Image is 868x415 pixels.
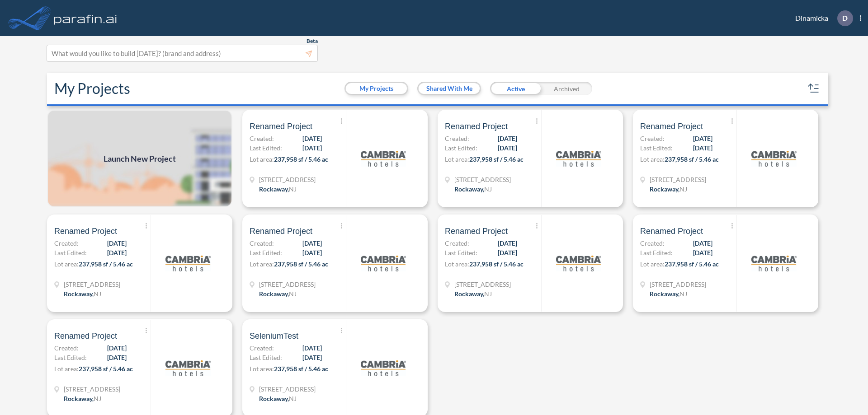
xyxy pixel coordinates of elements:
[640,121,703,132] span: Renamed Project
[469,155,524,163] span: 237,958 sf / 5.46 ac
[64,290,94,298] span: Rockaway ,
[751,136,797,181] img: logo
[640,248,673,257] span: Last Edited:
[302,343,322,353] span: [DATE]
[445,121,508,132] span: Renamed Project
[250,343,274,353] span: Created:
[64,384,120,394] span: 321 Mt Hope Ave
[454,175,511,184] span: 321 Mt Hope Ave
[454,184,492,194] div: Rockaway, NJ
[361,241,406,286] img: logo
[445,155,469,163] span: Lot area:
[165,241,211,286] img: logo
[650,175,706,184] span: 321 Mt Hope Ave
[64,280,120,289] span: 321 Mt Hope Ave
[454,289,492,298] div: Rockaway, NJ
[274,155,328,163] span: 237,958 sf / 5.46 ac
[498,134,517,143] span: [DATE]
[490,82,541,95] div: Active
[259,384,316,394] span: 321 Mt Hope Ave
[640,260,665,268] span: Lot area:
[693,238,712,248] span: [DATE]
[250,121,312,132] span: Renamed Project
[302,248,322,257] span: [DATE]
[665,155,719,163] span: 237,958 sf / 5.46 ac
[289,185,297,193] span: NJ
[302,134,322,143] span: [DATE]
[289,290,297,298] span: NJ
[259,280,316,289] span: 321 Mt Hope Ave
[54,260,79,268] span: Lot area:
[64,394,101,403] div: Rockaway, NJ
[782,10,861,26] div: Dinamicka
[259,394,297,403] div: Rockaway, NJ
[250,365,274,373] span: Lot area:
[650,289,687,298] div: Rockaway, NJ
[79,260,133,268] span: 237,958 sf / 5.46 ac
[498,248,517,257] span: [DATE]
[54,365,79,373] span: Lot area:
[54,331,117,341] span: Renamed Project
[445,134,469,143] span: Created:
[693,134,712,143] span: [DATE]
[361,136,406,181] img: logo
[307,37,318,45] span: Beta
[484,185,492,193] span: NJ
[259,175,316,184] span: 321 Mt Hope Ave
[250,155,274,163] span: Lot area:
[289,395,297,402] span: NJ
[165,345,211,391] img: logo
[259,289,297,298] div: Rockaway, NJ
[64,289,101,298] div: Rockaway, NJ
[541,82,592,95] div: Archived
[259,290,289,298] span: Rockaway ,
[842,14,848,22] p: D
[54,248,87,257] span: Last Edited:
[250,238,274,248] span: Created:
[250,353,282,362] span: Last Edited:
[250,226,312,237] span: Renamed Project
[361,345,406,391] img: logo
[484,290,492,298] span: NJ
[107,238,127,248] span: [DATE]
[94,395,101,402] span: NJ
[259,184,297,194] div: Rockaway, NJ
[693,248,712,257] span: [DATE]
[250,134,274,143] span: Created:
[650,280,706,289] span: 321 Mt Hope Ave
[693,143,712,153] span: [DATE]
[640,226,703,237] span: Renamed Project
[419,83,480,94] button: Shared With Me
[250,143,282,153] span: Last Edited:
[79,365,133,373] span: 237,958 sf / 5.46 ac
[498,143,517,153] span: [DATE]
[454,185,484,193] span: Rockaway ,
[107,353,127,362] span: [DATE]
[302,143,322,153] span: [DATE]
[54,226,117,237] span: Renamed Project
[54,353,87,362] span: Last Edited:
[64,395,94,402] span: Rockaway ,
[445,143,477,153] span: Last Edited:
[640,134,665,143] span: Created:
[47,110,232,207] img: add
[47,110,232,207] a: Launch New Project
[445,226,508,237] span: Renamed Project
[469,260,524,268] span: 237,958 sf / 5.46 ac
[52,9,119,27] img: logo
[104,153,176,165] span: Launch New Project
[302,353,322,362] span: [DATE]
[94,290,101,298] span: NJ
[250,331,298,341] span: SeleniumTest
[751,241,797,286] img: logo
[250,248,282,257] span: Last Edited:
[274,260,328,268] span: 237,958 sf / 5.46 ac
[107,343,127,353] span: [DATE]
[250,260,274,268] span: Lot area:
[556,241,601,286] img: logo
[640,238,665,248] span: Created:
[807,81,821,96] button: sort
[346,83,407,94] button: My Projects
[650,290,679,298] span: Rockaway ,
[302,238,322,248] span: [DATE]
